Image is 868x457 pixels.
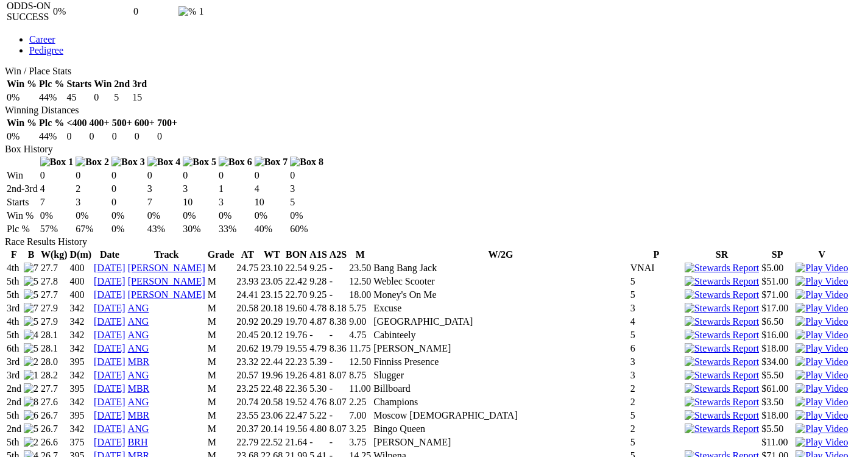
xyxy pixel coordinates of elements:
td: 5th [6,289,22,301]
td: 5th [6,329,22,341]
a: View replay [796,397,848,407]
th: A2S [329,249,347,261]
img: 5 [24,276,38,287]
td: M [207,356,235,368]
td: 20.18 [260,302,283,314]
th: W/2G [373,249,628,261]
th: Win % [6,78,37,90]
td: 0% [111,223,146,235]
td: $17.00 [761,302,794,314]
img: Stewards Report [685,316,759,327]
td: 3rd [6,356,22,368]
td: 4.87 [309,316,327,328]
td: 0% [40,210,74,222]
a: ANG [128,303,149,313]
td: 28.1 [40,342,68,355]
td: 342 [69,369,93,381]
td: Money's On Me [373,289,628,301]
td: 3 [630,302,683,314]
td: 12.50 [348,275,372,288]
th: BON [284,249,308,261]
td: 23.10 [260,262,283,274]
div: Box History [5,144,863,155]
td: 19.60 [284,302,308,314]
img: Play Video [796,423,848,434]
td: 0 [111,183,146,195]
td: 28.1 [40,329,68,341]
td: 23.32 [236,356,259,368]
th: AT [236,249,259,261]
a: [DATE] [94,423,125,434]
td: 20.45 [236,329,259,341]
a: MBR [128,383,150,394]
td: 9.00 [348,316,372,328]
td: 4 [630,316,683,328]
td: [GEOGRAPHIC_DATA] [373,316,628,328]
td: 0 [75,169,110,182]
td: 40% [254,223,289,235]
td: 4th [6,262,22,274]
td: 22.70 [284,289,308,301]
td: 43% [147,223,182,235]
td: 28.2 [40,369,68,381]
td: 33% [218,223,253,235]
td: 0% [75,210,110,222]
td: $51.00 [761,275,794,288]
td: 400 [69,262,93,274]
a: [DATE] [94,410,125,420]
a: MBR [128,410,150,420]
a: [DATE] [94,263,125,273]
a: View replay [796,383,848,394]
td: 0 [134,130,155,143]
td: 342 [69,316,93,328]
th: Plc % [38,117,65,129]
img: 7 [24,303,38,314]
td: 0% [218,210,253,222]
th: 600+ [134,117,155,129]
td: M [207,275,235,288]
img: Play Video [796,343,848,354]
td: 5 [630,275,683,288]
td: Win [6,169,38,182]
img: Play Video [796,289,848,300]
td: 3 [218,196,253,208]
td: 0 [40,169,74,182]
td: - [309,329,327,341]
td: 5 [113,91,130,104]
a: MBR [128,356,150,367]
td: 342 [69,302,93,314]
th: B [23,249,39,261]
a: [DATE] [94,343,125,353]
th: 700+ [157,117,178,129]
td: 15 [132,91,147,104]
img: Stewards Report [685,330,759,341]
td: 9.25 [309,262,327,274]
td: $5.00 [761,262,794,274]
td: 2 [75,183,110,195]
td: 5 [630,289,683,301]
th: M [348,249,372,261]
td: Plc % [6,223,38,235]
th: 500+ [111,117,133,129]
td: 22.44 [260,356,283,368]
td: 3 [182,183,217,195]
td: M [207,329,235,341]
img: 5 [24,423,38,434]
img: 5 [24,343,38,354]
img: Box 6 [219,157,252,168]
td: 0 [218,169,253,182]
td: Cabinteely [373,329,628,341]
td: 28.0 [40,356,68,368]
a: ANG [128,316,149,327]
td: 342 [69,329,93,341]
img: 2 [24,383,38,394]
a: View replay [796,330,848,340]
td: - [329,356,347,368]
td: 0% [254,210,289,222]
td: 0 [254,169,289,182]
td: $18.00 [761,342,794,355]
th: Win [93,78,112,90]
img: 5 [24,289,38,300]
img: Stewards Report [685,303,759,314]
td: 27.7 [40,289,68,301]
